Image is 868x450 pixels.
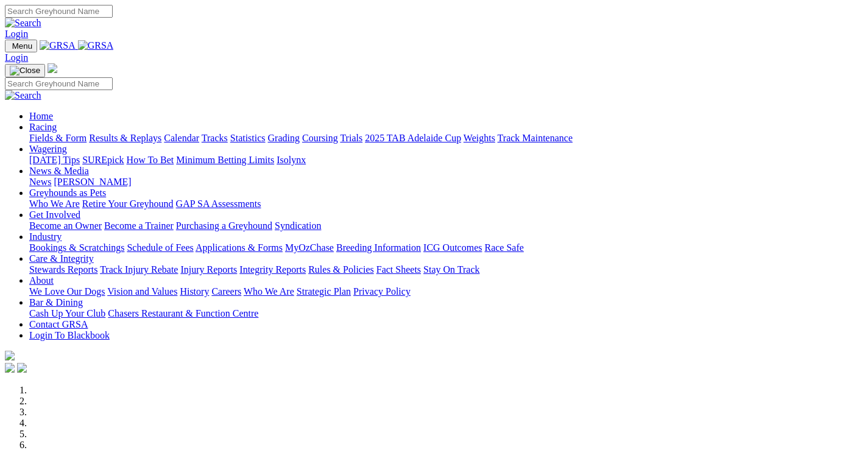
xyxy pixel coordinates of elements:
[336,242,421,253] a: Breeding Information
[423,264,479,275] a: Stay On Track
[277,155,306,165] a: Isolynx
[211,286,241,297] a: Careers
[40,40,76,51] img: GRSA
[107,286,177,297] a: Vision and Values
[108,308,258,318] a: Chasers Restaurant & Function Centre
[244,286,294,297] a: Who We Are
[275,220,321,231] a: Syndication
[29,166,89,176] a: News & Media
[5,77,113,90] input: Search
[29,177,863,188] div: News & Media
[17,363,27,373] img: twitter.svg
[89,133,161,143] a: Results & Replays
[308,264,374,275] a: Rules & Policies
[5,40,37,52] button: Toggle navigation
[176,155,274,165] a: Minimum Betting Limits
[29,177,51,187] a: News
[239,264,306,275] a: Integrity Reports
[12,41,32,51] span: Menu
[29,122,57,132] a: Racing
[127,155,174,165] a: How To Bet
[5,5,113,18] input: Search
[29,155,80,165] a: [DATE] Tips
[29,264,97,275] a: Stewards Reports
[29,220,102,231] a: Become an Owner
[340,133,362,143] a: Trials
[29,111,53,121] a: Home
[5,90,41,101] img: Search
[164,133,199,143] a: Calendar
[29,199,80,209] a: Who We Are
[100,264,178,275] a: Track Injury Rebate
[29,275,54,286] a: About
[29,286,105,297] a: We Love Our Dogs
[29,242,863,253] div: Industry
[29,308,863,319] div: Bar & Dining
[5,64,45,77] button: Toggle navigation
[297,286,351,297] a: Strategic Plan
[5,363,15,373] img: facebook.svg
[180,264,237,275] a: Injury Reports
[376,264,421,275] a: Fact Sheets
[498,133,573,143] a: Track Maintenance
[29,330,110,340] a: Login To Blackbook
[353,286,411,297] a: Privacy Policy
[423,242,482,253] a: ICG Outcomes
[464,133,495,143] a: Weights
[230,133,266,143] a: Statistics
[196,242,283,253] a: Applications & Forms
[29,308,105,318] a: Cash Up Your Club
[29,133,863,144] div: Racing
[176,199,261,209] a: GAP SA Assessments
[82,155,124,165] a: SUREpick
[29,264,863,275] div: Care & Integrity
[54,177,131,187] a: [PERSON_NAME]
[302,133,338,143] a: Coursing
[202,133,228,143] a: Tracks
[29,319,88,329] a: Contact GRSA
[29,133,86,143] a: Fields & Form
[176,220,272,231] a: Purchasing a Greyhound
[78,40,114,51] img: GRSA
[10,66,40,76] img: Close
[285,242,334,253] a: MyOzChase
[29,231,62,242] a: Industry
[82,199,174,209] a: Retire Your Greyhound
[29,220,863,231] div: Get Involved
[365,133,461,143] a: 2025 TAB Adelaide Cup
[29,155,863,166] div: Wagering
[29,209,80,220] a: Get Involved
[104,220,174,231] a: Become a Trainer
[5,52,28,63] a: Login
[29,144,67,154] a: Wagering
[5,29,28,39] a: Login
[48,63,57,73] img: logo-grsa-white.png
[268,133,300,143] a: Grading
[484,242,523,253] a: Race Safe
[127,242,193,253] a: Schedule of Fees
[29,199,863,209] div: Greyhounds as Pets
[5,18,41,29] img: Search
[29,286,863,297] div: About
[29,188,106,198] a: Greyhounds as Pets
[5,351,15,360] img: logo-grsa-white.png
[180,286,209,297] a: History
[29,297,83,308] a: Bar & Dining
[29,242,124,253] a: Bookings & Scratchings
[29,253,94,264] a: Care & Integrity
